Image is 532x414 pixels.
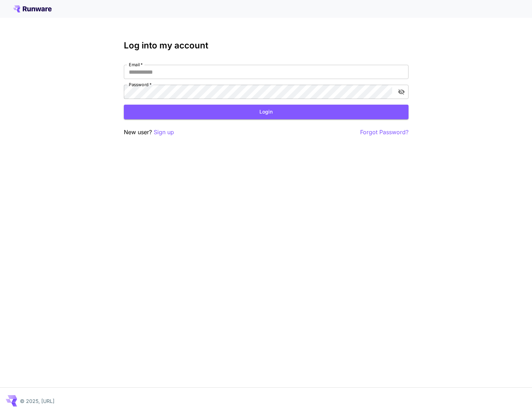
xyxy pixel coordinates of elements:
[360,128,409,137] button: Forgot Password?
[124,128,174,137] p: New user?
[129,62,143,68] label: Email
[20,397,54,405] p: © 2025, [URL]
[124,41,409,51] h3: Log into my account
[395,85,408,98] button: toggle password visibility
[129,82,152,88] label: Password
[124,105,409,119] button: Login
[154,128,174,137] button: Sign up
